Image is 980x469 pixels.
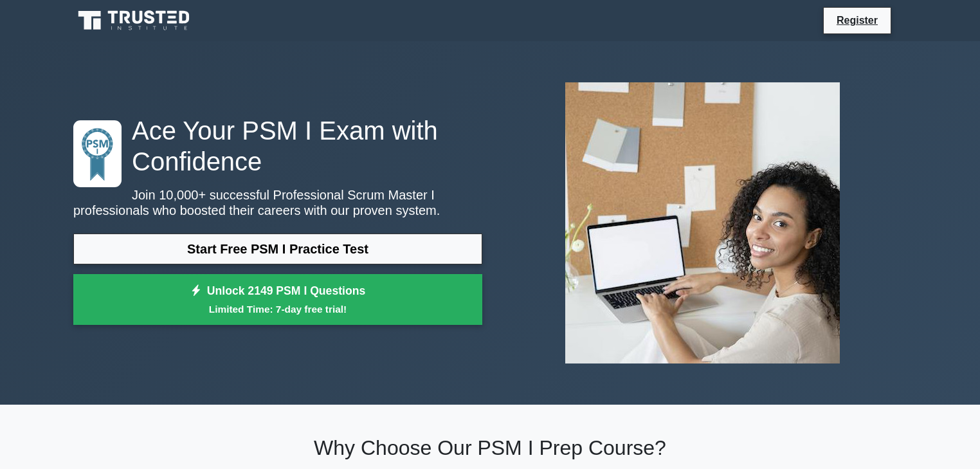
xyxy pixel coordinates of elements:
a: Register [829,12,885,28]
small: Limited Time: 7-day free trial! [89,302,466,317]
a: Start Free PSM I Practice Test [73,234,482,264]
h2: Why Choose Our PSM I Prep Course? [73,436,907,460]
p: Join 10,000+ successful Professional Scrum Master I professionals who boosted their careers with ... [73,187,482,218]
h1: Ace Your PSM I Exam with Confidence [73,115,482,177]
a: Unlock 2149 PSM I QuestionsLimited Time: 7-day free trial! [73,274,482,326]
